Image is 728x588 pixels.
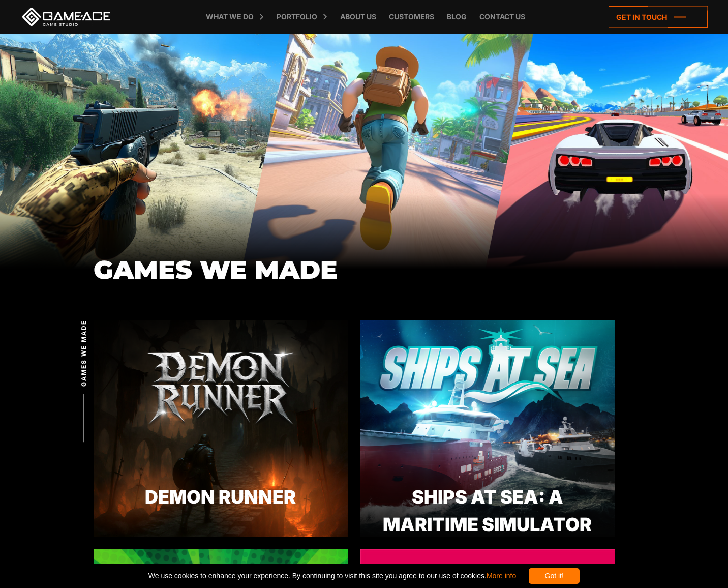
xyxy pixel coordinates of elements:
[94,256,635,284] h1: GAMES WE MADE
[529,568,580,584] div: Got it!
[609,6,708,28] a: Get in touch
[94,320,348,537] img: Demon runner preview
[360,483,615,538] div: Ships At Sea: A Maritime Simulator
[148,568,516,584] span: We use cookies to enhance your experience. By continuing to visit this site you agree to our use ...
[360,320,615,537] img: Ships at sea preview image
[487,572,516,580] a: More info
[79,320,88,387] span: GAMES WE MADE
[94,483,348,511] div: Demon Runner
